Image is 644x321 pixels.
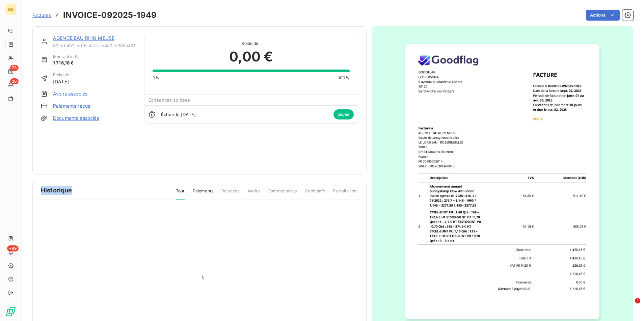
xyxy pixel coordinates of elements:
[53,72,69,78] span: Émise le
[193,188,213,199] span: Paiements
[333,188,358,199] span: Portail client
[32,12,51,19] a: Factures
[5,4,16,15] div: GO
[53,35,114,41] a: AGENCE EAU RHIN MEUSE
[161,112,196,117] span: Échue le [DATE]
[10,78,19,84] span: 26
[5,306,16,317] img: Logo LeanPay
[53,60,81,66] span: 1 716,18 €
[41,186,72,195] span: Historique
[10,65,19,71] span: 73
[53,54,81,60] span: Montant initial
[305,188,325,199] span: Creditsafe
[153,41,350,47] span: Solde dû :
[268,188,297,199] span: Commentaires
[333,109,354,119] span: payée
[153,75,159,81] span: 0%
[32,12,51,18] span: Factures
[53,115,99,122] a: Documents associés
[176,188,185,200] span: Tout
[221,188,239,199] span: Relances
[149,97,190,103] span: Échéances soldées
[7,245,19,251] span: +99
[53,90,87,97] a: Avoirs associés
[247,188,260,199] span: Avoirs
[53,78,69,85] span: [DATE]
[405,44,599,319] img: invoice_thumbnail
[63,9,157,21] h3: INVOICE-092025-1949
[586,10,620,21] button: Actions
[53,43,136,48] span: 02adb4b2-ddf6-4e2c-b4d2-b388a49f71e2
[338,75,350,81] span: 100%
[229,47,273,67] span: 0,00 €
[621,298,637,314] iframe: Intercom live chat
[53,103,90,109] a: Paiements reçus
[635,298,640,303] span: 1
